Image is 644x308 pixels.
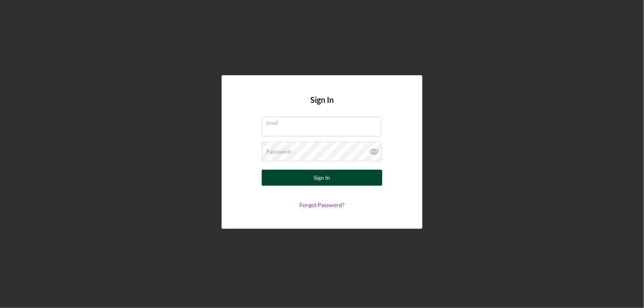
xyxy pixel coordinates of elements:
[310,95,334,117] h4: Sign In
[266,148,291,155] label: Password
[266,117,382,126] label: Email
[300,201,344,208] a: Forgot Password?
[262,170,382,186] button: Sign In
[314,170,330,186] div: Sign In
